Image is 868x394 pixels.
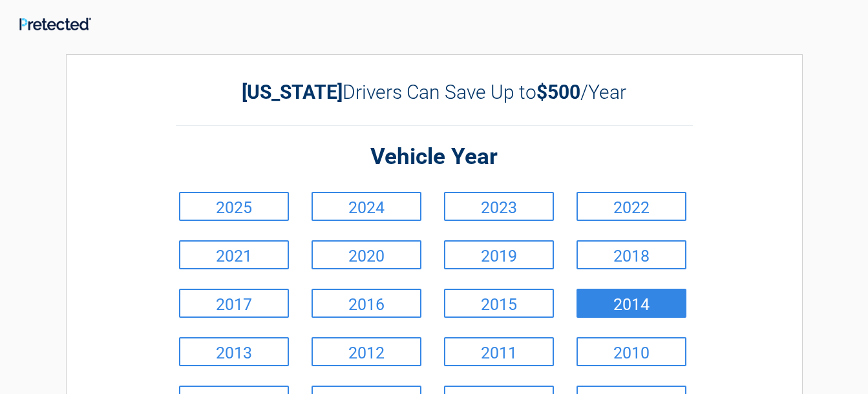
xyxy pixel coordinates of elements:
[179,289,289,318] a: 2017
[176,81,693,103] h2: Drivers Can Save Up to /Year
[577,289,686,318] a: 2014
[444,337,554,366] a: 2011
[577,240,686,269] a: 2018
[179,240,289,269] a: 2021
[444,289,554,318] a: 2015
[312,240,421,269] a: 2020
[536,81,580,103] b: $500
[312,289,421,318] a: 2016
[179,192,289,221] a: 2025
[444,240,554,269] a: 2019
[176,142,693,172] h2: Vehicle Year
[577,192,686,221] a: 2022
[242,81,343,103] b: [US_STATE]
[312,337,421,366] a: 2012
[577,337,686,366] a: 2010
[19,17,91,30] img: Main Logo
[444,192,554,221] a: 2023
[179,337,289,366] a: 2013
[312,192,421,221] a: 2024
